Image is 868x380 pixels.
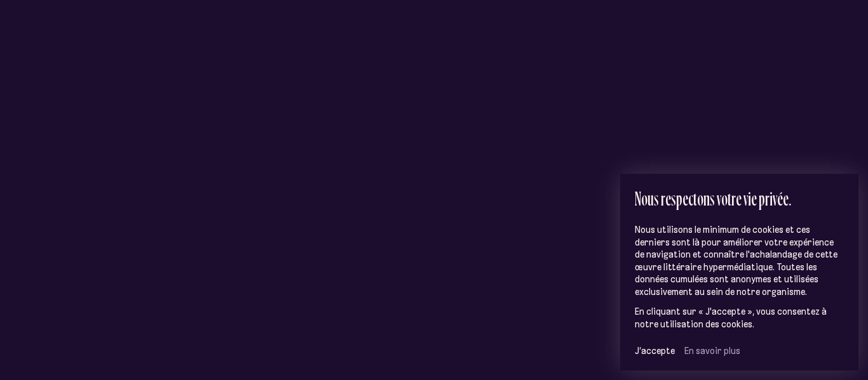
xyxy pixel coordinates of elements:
[635,345,675,357] button: J’accepte
[635,224,844,298] p: Nous utilisons le minimum de cookies et ces derniers sont là pour améliorer votre expérience de n...
[684,345,740,357] a: En savoir plus
[635,306,844,331] p: En cliquant sur « J'accepte », vous consentez à notre utilisation des cookies.
[635,188,844,209] h2: Nous respectons votre vie privée.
